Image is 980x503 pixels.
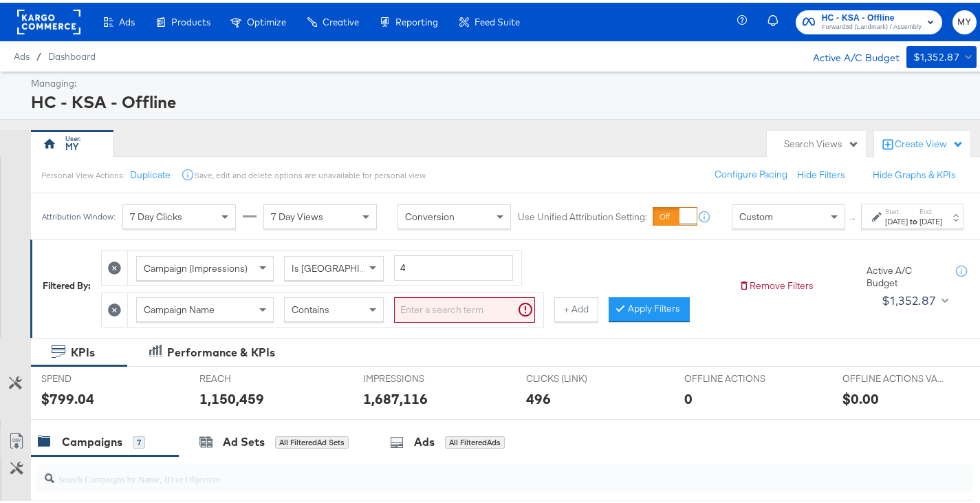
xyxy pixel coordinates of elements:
[919,213,942,224] div: [DATE]
[323,14,359,25] span: Creative
[62,431,122,447] div: Campaigns
[41,370,144,383] span: SPEND
[518,208,647,221] label: Use Unified Attribution Setting:
[71,342,95,358] div: KPIs
[144,259,248,272] span: Campaign (Impressions)
[394,295,535,320] input: Enter a search term
[739,277,814,290] button: Remove Filters
[876,287,951,309] button: $1,352.87
[822,8,922,23] span: HC - KSA - Offline
[526,370,629,383] span: CLICKS (LINK)
[797,166,845,179] button: Hide Filters
[271,208,323,220] span: 7 Day Views
[275,434,349,446] div: All Filtered Ad Sets
[705,160,797,184] button: Configure Pacing
[14,48,30,59] span: Ads
[913,46,960,63] div: $1,352.87
[609,295,690,319] button: Apply Filters
[475,14,520,25] span: Feed Suite
[199,386,264,406] div: 1,150,459
[394,253,513,278] input: Enter a number
[41,167,124,178] div: Personal View Actions:
[48,48,96,59] a: Dashboard
[873,166,956,179] button: Hide Graphs & KPIs
[885,213,908,224] div: [DATE]
[952,8,977,32] button: MY
[822,19,922,30] span: Forward3d (Landmark) / Assembly
[847,214,860,219] span: ↑
[130,208,182,220] span: 7 Day Clicks
[908,213,919,224] strong: to
[796,8,942,32] button: HC - KSA - OfflineForward3d (Landmark) / Assembly
[119,14,135,25] span: Ads
[199,370,303,383] span: REACH
[414,431,435,447] div: Ads
[554,295,598,319] button: + Add
[798,43,900,64] div: Active A/C Budget
[30,48,48,59] span: /
[130,166,171,179] button: Duplicate
[41,209,116,219] div: Attribution Window:
[895,135,963,149] div: Create View
[958,12,971,28] span: MY
[292,301,329,313] span: Contains
[526,386,551,406] div: 496
[842,386,879,406] div: $0.00
[885,204,908,213] label: Start:
[882,288,936,308] div: $1,352.87
[223,431,265,447] div: Ad Sets
[363,370,466,383] span: IMPRESSIONS
[171,14,210,25] span: Products
[906,43,977,65] button: $1,352.87
[247,14,286,25] span: Optimize
[395,14,438,25] span: Reporting
[167,342,275,358] div: Performance & KPIs
[43,277,91,290] div: Filtered By:
[405,208,455,220] span: Conversion
[31,87,973,111] div: HC - KSA - Offline
[684,370,787,383] span: OFFLINE ACTIONS
[41,386,94,406] div: $799.04
[133,434,145,446] div: 7
[739,208,773,220] span: Custom
[54,457,890,484] input: Search Campaigns by Name, ID or Objective
[867,261,942,287] div: Active A/C Budget
[684,386,693,406] div: 0
[292,259,397,272] span: Is [GEOGRAPHIC_DATA]
[363,386,428,406] div: 1,687,116
[195,167,426,178] div: Save, edit and delete options are unavailable for personal view.
[65,138,78,151] div: MY
[842,370,946,383] span: OFFLINE ACTIONS VALUE
[784,135,859,148] div: Search Views
[919,204,942,213] label: End:
[31,74,973,87] div: Managing:
[144,301,215,313] span: Campaign Name
[445,434,505,446] div: All Filtered Ads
